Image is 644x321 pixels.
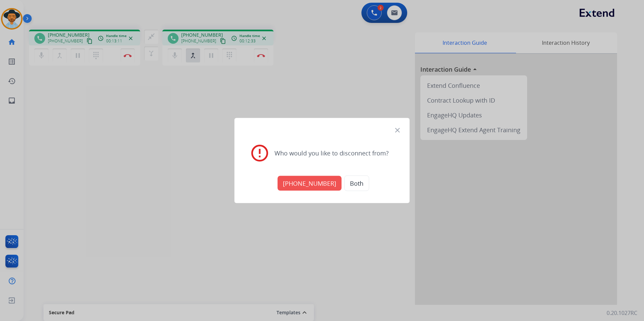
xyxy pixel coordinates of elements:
[393,126,401,134] mat-icon: close
[607,309,637,317] p: 0.20.1027RC
[250,143,270,163] mat-icon: error_outline
[275,148,389,157] span: Who would you like to disconnect from?
[344,176,369,191] button: Both
[278,176,342,191] button: [PHONE_NUMBER]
